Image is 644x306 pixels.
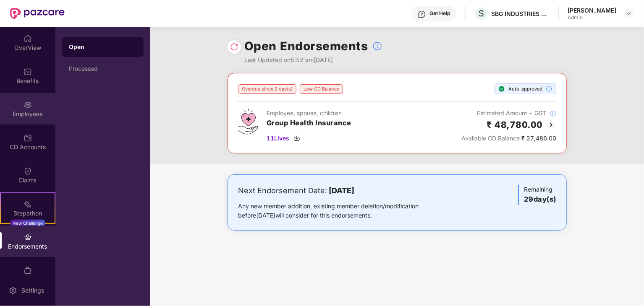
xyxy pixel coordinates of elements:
div: Next Endorsement Date: [238,185,445,197]
img: svg+xml;base64,PHN2ZyBpZD0iSW5mb18tXzMyeDMyIiBkYXRhLW5hbWU9IkluZm8gLSAzMngzMiIgeG1sbnM9Imh0dHA6Ly... [550,110,556,117]
h3: Group Health Insurance [267,118,351,129]
div: Processed [69,65,137,72]
img: svg+xml;base64,PHN2ZyBpZD0iRHJvcGRvd24tMzJ4MzIiIHhtbG5zPSJodHRwOi8vd3d3LnczLm9yZy8yMDAwL3N2ZyIgd2... [626,10,632,17]
div: Employee, spouse, children [267,109,351,118]
img: svg+xml;base64,PHN2ZyBpZD0iQmVuZWZpdHMiIHhtbG5zPSJodHRwOi8vd3d3LnczLm9yZy8yMDAwL3N2ZyIgd2lkdGg9Ij... [24,67,32,76]
div: Admin [568,14,616,21]
img: svg+xml;base64,PHN2ZyBpZD0iRG93bmxvYWQtMzJ4MzIiIHhtbG5zPSJodHRwOi8vd3d3LnczLm9yZy8yMDAwL3N2ZyIgd2... [293,135,300,142]
img: svg+xml;base64,PHN2ZyBpZD0iRW1wbG95ZWVzIiB4bWxucz0iaHR0cDovL3d3dy53My5vcmcvMjAwMC9zdmciIHdpZHRoPS... [24,101,32,109]
img: svg+xml;base64,PHN2ZyBpZD0iQ0RfQWNjb3VudHMiIGRhdGEtbmFtZT0iQ0QgQWNjb3VudHMiIHhtbG5zPSJodHRwOi8vd3... [24,134,32,142]
img: svg+xml;base64,PHN2ZyBpZD0iSG9tZSIgeG1sbnM9Imh0dHA6Ly93d3cudzMub3JnLzIwMDAvc3ZnIiB3aWR0aD0iMjAiIG... [24,34,32,43]
h3: 29 day(s) [524,194,556,205]
img: svg+xml;base64,PHN2ZyBpZD0iQ2xhaW0iIHhtbG5zPSJodHRwOi8vd3d3LnczLm9yZy8yMDAwL3N2ZyIgd2lkdGg9IjIwIi... [24,167,32,175]
div: Auto-approved [495,83,556,94]
div: New Challenge [10,220,45,226]
img: svg+xml;base64,PHN2ZyBpZD0iU2V0dGluZy0yMHgyMCIgeG1sbnM9Imh0dHA6Ly93d3cudzMub3JnLzIwMDAvc3ZnIiB3aW... [9,286,17,295]
img: svg+xml;base64,PHN2ZyBpZD0iSW5mb18tXzMyeDMyIiBkYXRhLW5hbWU9IkluZm8gLSAzMngzMiIgeG1sbnM9Imh0dHA6Ly... [372,41,382,51]
span: 11 Lives [267,134,289,143]
h1: Open Endorsements [244,37,368,55]
div: Last Updated on 5:52 am[DATE] [244,55,382,65]
div: Any new member addition, existing member deletion/modification before [DATE] will consider for th... [238,202,445,220]
div: Remaining [518,185,556,205]
div: Overdue since 2 day(s) [238,84,296,94]
div: Get Help [429,10,450,17]
div: Settings [19,286,47,295]
img: svg+xml;base64,PHN2ZyBpZD0iSGVscC0zMngzMiIgeG1sbnM9Imh0dHA6Ly93d3cudzMub3JnLzIwMDAvc3ZnIiB3aWR0aD... [418,10,426,18]
img: svg+xml;base64,PHN2ZyBpZD0iQmFjay0yMHgyMCIgeG1sbnM9Imh0dHA6Ly93d3cudzMub3JnLzIwMDAvc3ZnIiB3aWR0aD... [546,120,556,130]
div: Estimated Amount + GST [461,109,556,118]
span: S [479,8,484,18]
img: svg+xml;base64,PHN2ZyBpZD0iSW5mb18tXzMyeDMyIiBkYXRhLW5hbWU9IkluZm8gLSAzMngzMiIgeG1sbnM9Imh0dHA6Ly... [546,86,552,92]
div: Low CD Balance [300,84,343,94]
div: [PERSON_NAME] [568,6,616,14]
img: svg+xml;base64,PHN2ZyBpZD0iU3RlcC1Eb25lLTE2eDE2IiB4bWxucz0iaHR0cDovL3d3dy53My5vcmcvMjAwMC9zdmciIH... [498,86,505,92]
div: ₹ 27,486.00 [461,134,556,143]
img: svg+xml;base64,PHN2ZyBpZD0iTXlfT3JkZXJzIiBkYXRhLW5hbWU9Ik15IE9yZGVycyIgeG1sbnM9Imh0dHA6Ly93d3cudz... [24,266,32,275]
div: Stepathon [1,209,55,218]
img: New Pazcare Logo [10,8,65,19]
img: svg+xml;base64,PHN2ZyBpZD0iRW5kb3JzZW1lbnRzIiB4bWxucz0iaHR0cDovL3d3dy53My5vcmcvMjAwMC9zdmciIHdpZH... [24,233,32,241]
div: Open [69,43,137,51]
b: [DATE] [329,186,354,195]
img: svg+xml;base64,PHN2ZyB4bWxucz0iaHR0cDovL3d3dy53My5vcmcvMjAwMC9zdmciIHdpZHRoPSIyMSIgaGVpZ2h0PSIyMC... [24,200,32,208]
div: SBG INDUSTRIES PRIVATE LIMITED [491,10,550,18]
span: Available CD Balance [461,135,520,142]
img: svg+xml;base64,PHN2ZyBpZD0iUmVsb2FkLTMyeDMyIiB4bWxucz0iaHR0cDovL3d3dy53My5vcmcvMjAwMC9zdmciIHdpZH... [230,43,238,51]
h2: ₹ 48,780.00 [487,118,543,132]
img: svg+xml;base64,PHN2ZyB4bWxucz0iaHR0cDovL3d3dy53My5vcmcvMjAwMC9zdmciIHdpZHRoPSI0Ny43MTQiIGhlaWdodD... [238,109,258,135]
